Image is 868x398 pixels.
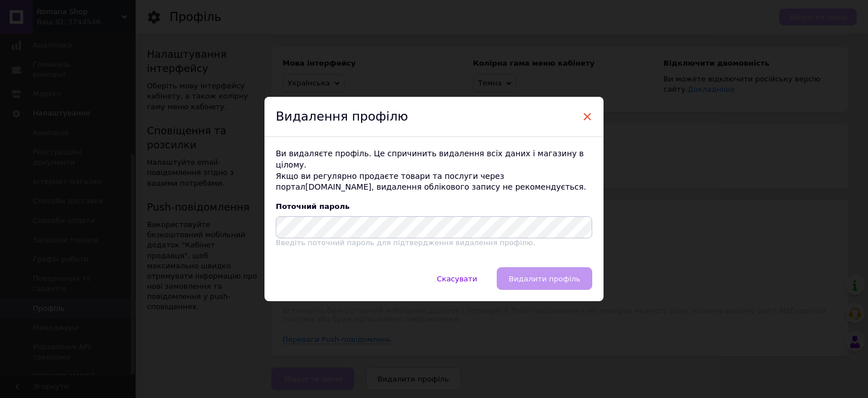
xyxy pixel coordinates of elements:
span: Скасувати [437,275,477,283]
span: × [582,107,592,126]
button: Скасувати [425,267,489,290]
div: Введіть поточний пароль для підтвердження видалення профілю. [276,238,592,247]
p: Поточний пароль [276,202,592,211]
div: Видалення профілю [264,97,604,138]
p: Ви видаляєте профіль. Це спричинить видалення всіх даних і магазину в цілому. [276,148,592,170]
p: Якщо ви регулярно продаєте товари та послуги через портал [DOMAIN_NAME] , видалення облікового за... [276,171,592,193]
